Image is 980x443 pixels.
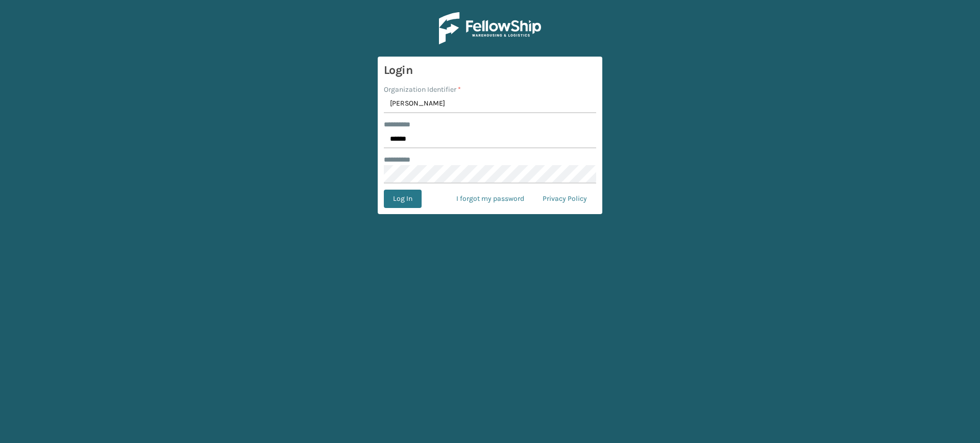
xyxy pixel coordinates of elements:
a: Privacy Policy [533,190,596,208]
a: I forgot my password [447,190,533,208]
h3: Login [384,63,596,78]
label: Organization Identifier [384,84,461,95]
button: Log In [384,190,422,208]
img: Logo [439,12,541,44]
